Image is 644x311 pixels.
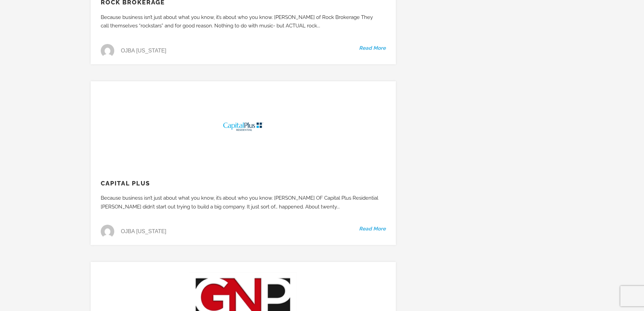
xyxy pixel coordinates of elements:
a: Read More [359,44,386,53]
textarea: Type your message and click 'Submit' [9,103,123,203]
div: Leave a message [35,38,114,47]
a: Capital Plus [101,180,150,187]
span: OJBA [US_STATE] [121,50,167,51]
input: Enter your email address [9,83,123,97]
a: Read More [359,225,386,234]
div: Because business isn’t just about what you know, it’s about who you know. [PERSON_NAME] OF Capita... [91,194,392,211]
span: OJBA [US_STATE] [121,231,167,232]
input: Enter your last name [9,63,123,77]
div: Minimize live chat window [111,3,127,20]
div: Because business isn’t just about what you know, it’s about who you know. [PERSON_NAME] of Rock B... [91,13,392,30]
em: Submit [99,208,123,218]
